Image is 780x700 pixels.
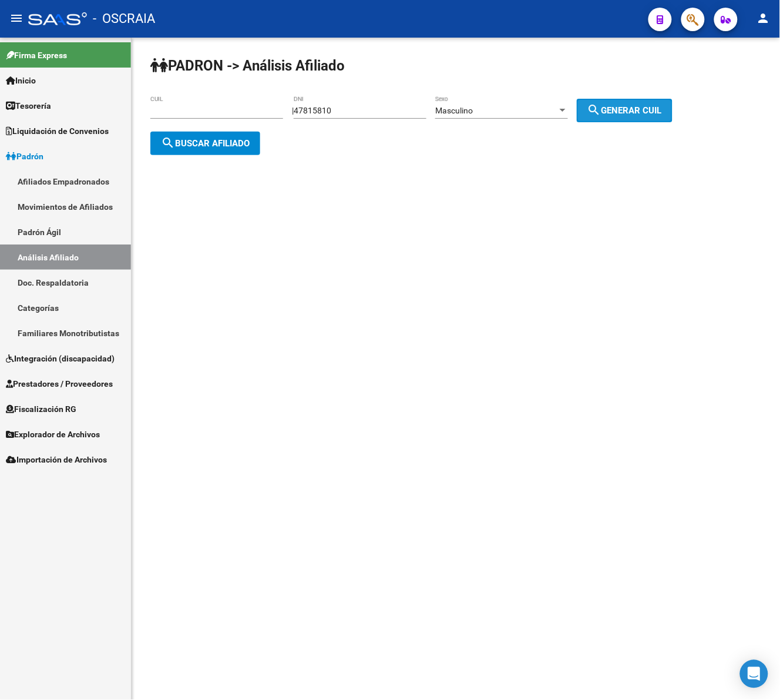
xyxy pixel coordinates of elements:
span: Inicio [6,74,36,87]
span: Padrón [6,150,43,163]
span: Integración (discapacidad) [6,352,115,365]
span: Explorador de Archivos [6,428,100,441]
span: Firma Express [6,49,67,62]
span: Liquidación de Convenios [6,125,109,138]
strong: PADRON -> Análisis Afiliado [150,58,345,74]
span: Prestadores / Proveedores [6,377,113,390]
span: Generar CUIL [587,105,662,116]
div: | [292,106,681,115]
mat-icon: search [587,103,601,117]
mat-icon: menu [9,11,23,25]
mat-icon: search [161,136,175,150]
button: Generar CUIL [577,99,673,122]
span: Masculino [435,106,473,115]
span: Importación de Archivos [6,453,107,466]
span: Fiscalización RG [6,403,76,416]
span: Tesorería [6,99,51,112]
span: - OSCRAIA [93,6,155,32]
button: Buscar afiliado [150,132,260,155]
span: Buscar afiliado [161,138,250,149]
div: Open Intercom Messenger [740,660,768,688]
mat-icon: person [757,11,771,25]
